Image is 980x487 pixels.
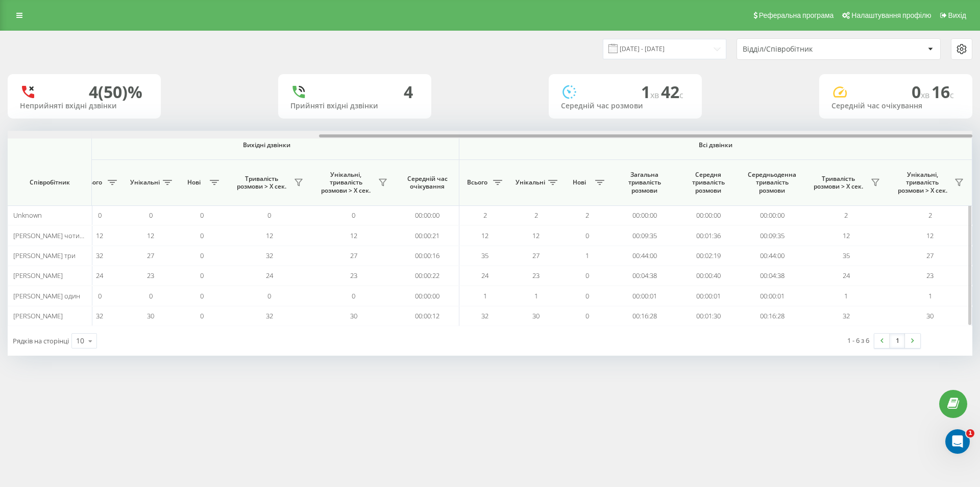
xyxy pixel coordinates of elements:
[890,334,905,348] a: 1
[200,311,204,320] span: 0
[350,251,357,260] span: 27
[612,225,676,245] td: 00:09:35
[534,291,538,300] span: 1
[396,286,459,306] td: 00:00:00
[585,251,589,260] span: 1
[740,306,804,326] td: 00:16:28
[740,205,804,225] td: 00:00:00
[96,251,103,260] span: 32
[350,231,357,240] span: 12
[928,211,932,220] span: 2
[267,211,271,220] span: 0
[620,171,669,195] span: Загальна тривалість розмови
[396,205,459,225] td: 00:00:00
[147,251,154,260] span: 27
[950,89,954,101] span: c
[585,311,589,320] span: 0
[585,211,589,220] span: 2
[149,211,153,220] span: 0
[130,178,160,187] span: Унікальні
[831,102,960,110] div: Середній час очікування
[945,429,970,454] iframe: Intercom live chat
[489,141,942,149] span: Всі дзвінки
[843,311,850,320] span: 32
[89,82,142,102] div: 4 (50)%
[16,178,83,187] span: Співробітник
[13,251,76,260] span: [PERSON_NAME] три
[844,211,848,220] span: 2
[98,291,102,300] span: 0
[266,231,273,240] span: 12
[661,81,683,103] span: 42
[96,231,103,240] span: 12
[740,266,804,286] td: 00:04:38
[843,231,850,240] span: 12
[200,291,204,300] span: 0
[561,102,690,110] div: Середній час розмови
[20,102,149,110] div: Неприйняті вхідні дзвінки
[684,171,732,195] span: Середня тривалість розмови
[534,211,538,220] span: 2
[612,306,676,326] td: 00:16:28
[759,11,834,19] span: Реферальна програма
[76,336,84,346] div: 10
[932,81,954,103] span: 16
[481,251,488,260] span: 35
[200,271,204,280] span: 0
[843,271,850,280] span: 24
[612,286,676,306] td: 00:00:01
[404,82,413,102] div: 4
[740,246,804,266] td: 00:44:00
[641,81,661,103] span: 1
[928,291,932,300] span: 1
[200,251,204,260] span: 0
[612,246,676,266] td: 00:44:00
[96,271,103,280] span: 24
[352,211,355,220] span: 0
[912,81,932,103] span: 0
[481,271,488,280] span: 24
[650,89,661,101] span: хв
[13,231,88,240] span: [PERSON_NAME] чотири
[612,205,676,225] td: 00:00:00
[98,211,102,220] span: 0
[532,251,540,260] span: 27
[13,311,63,320] span: [PERSON_NAME]
[350,271,357,280] span: 23
[851,11,931,19] span: Налаштування профілю
[585,271,589,280] span: 0
[483,211,487,220] span: 2
[149,291,153,300] span: 0
[844,291,848,300] span: 1
[516,178,545,187] span: Унікальні
[13,211,42,220] span: Unknown
[13,271,63,280] span: [PERSON_NAME]
[676,266,740,286] td: 00:00:40
[200,231,204,240] span: 0
[352,291,355,300] span: 0
[676,306,740,326] td: 00:01:30
[266,311,273,320] span: 32
[98,141,435,149] span: Вихідні дзвінки
[350,311,357,320] span: 30
[740,225,804,245] td: 00:09:35
[612,266,676,286] td: 00:04:38
[567,178,592,187] span: Нові
[679,89,683,101] span: c
[676,225,740,245] td: 00:01:36
[464,178,490,187] span: Всього
[396,246,459,266] td: 00:00:16
[79,178,105,187] span: Всього
[676,205,740,225] td: 00:00:00
[532,271,540,280] span: 23
[585,291,589,300] span: 0
[948,11,966,19] span: Вихід
[926,271,934,280] span: 23
[926,311,934,320] span: 30
[676,246,740,266] td: 00:02:19
[200,211,204,220] span: 0
[481,311,488,320] span: 32
[926,251,934,260] span: 27
[532,311,540,320] span: 30
[926,231,934,240] span: 12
